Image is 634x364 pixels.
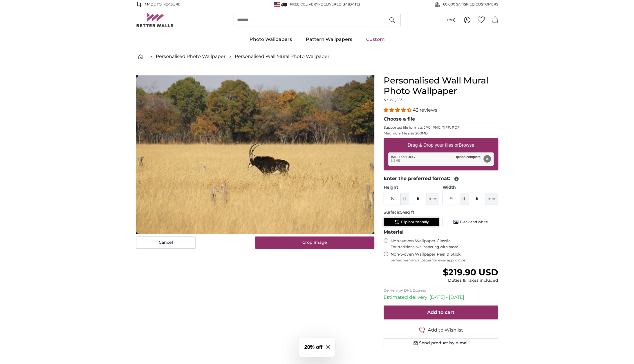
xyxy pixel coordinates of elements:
[384,294,498,301] p: Estimated delivery: [DATE] - [DATE]
[391,245,498,249] span: For traditional wallpapering with paste
[460,193,468,205] span: ft
[145,2,180,7] span: Made to Measure
[136,47,498,66] nav: breadcrumbs
[443,2,498,7] span: 60,000 SATISFIED CUSTOMERS
[384,229,498,236] legend: Material
[429,196,432,202] span: in
[384,326,498,334] button: Add to Wishlist
[136,236,196,249] button: Cancel
[136,12,174,27] img: Betterwalls
[442,267,498,278] span: $219.90 USD
[442,278,498,283] div: Duties & Taxes included
[391,252,498,263] label: Non-woven Wallpaper Peel & Stick
[384,218,439,226] button: Flip horizontally
[384,116,498,123] legend: Choose a file
[384,175,498,182] legend: Enter the preferred format:
[384,75,498,96] h1: Personalised Wall Mural Photo Wallpaper
[321,2,360,6] span: Delivered by [DATE]
[400,210,414,215] span: 54sq ft
[319,2,360,6] span: -
[384,98,402,102] span: Nr. WQ553
[405,139,476,151] label: Drag & Drop your files or
[255,236,374,249] button: Crop image
[243,32,299,47] a: Photo Wallpapers
[299,32,359,47] a: Pattern Wallpapers
[384,125,498,130] p: Supported file formats JPG, PNG, TIFF, PDF
[427,310,454,315] span: Add to cart
[384,288,498,293] p: Delivery by DHL Express
[442,15,460,25] button: (en)
[413,107,437,113] span: 42 reviews
[274,2,280,7] img: United States
[428,327,463,334] span: Add to Wishlist
[460,220,488,224] span: Black and white
[391,238,498,249] label: Non-woven Wallpaper Classic
[442,218,498,226] button: Black and white
[384,305,498,319] button: Add to cart
[401,220,429,224] span: Flip horizontally
[235,53,329,60] a: Personalised Wall Mural Photo Wallpaper
[459,143,474,148] u: Browse
[156,53,225,60] a: Personalised Photo Wallpaper
[384,131,498,136] p: Maximum file size 200MB.
[485,193,498,205] button: in
[384,107,413,113] span: 4.38 stars
[391,258,498,263] span: Self-adhesive wallpaper for easy application
[359,32,392,47] a: Custom
[442,185,498,190] label: Width
[290,2,319,6] span: FREE delivery!
[426,193,439,205] button: in
[487,196,491,202] span: in
[384,210,498,215] p: Surface:
[384,338,498,348] button: Send product by e-mail
[401,193,409,205] span: ft
[384,185,439,190] label: Height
